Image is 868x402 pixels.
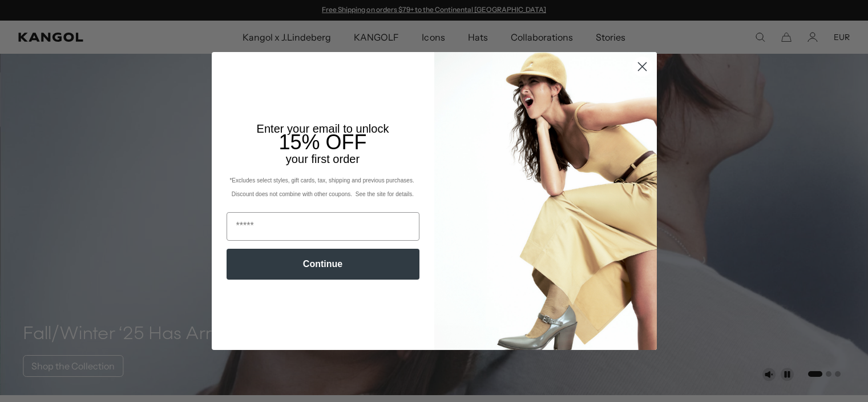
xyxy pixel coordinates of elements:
[434,52,657,349] img: 93be19ad-e773-4382-80b9-c9d740c9197f.jpeg
[257,122,389,135] span: Enter your email to unlock
[632,57,652,77] button: Close dialog
[229,177,415,197] span: *Excludes select styles, gift cards, tax, shipping and previous purchases. Discount does not comb...
[286,153,360,165] span: your first order
[227,212,419,241] input: Email
[278,130,366,154] span: 15% OFF
[227,249,419,280] button: Continue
